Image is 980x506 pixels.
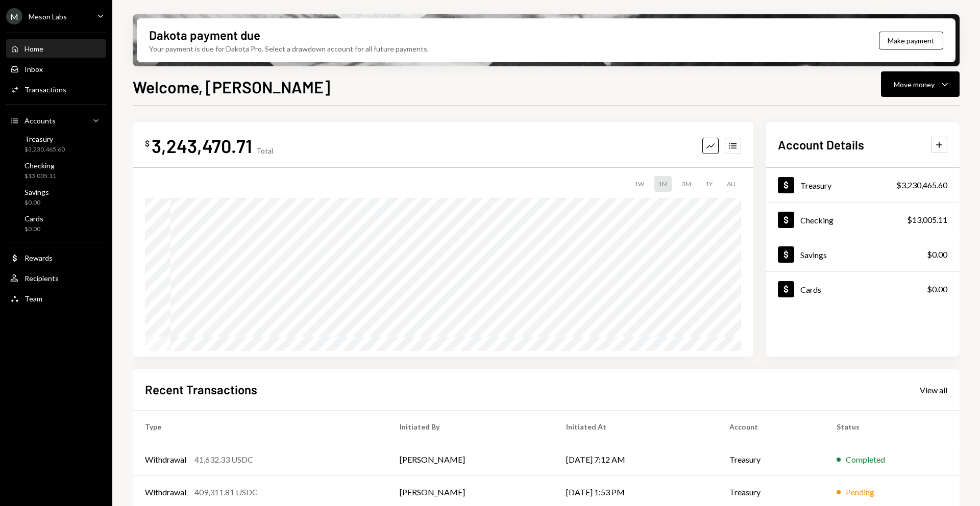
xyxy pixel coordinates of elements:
[654,176,672,192] div: 1M
[678,176,695,192] div: 3M
[24,214,43,223] div: Cards
[24,172,56,181] div: $13,005.11
[24,116,56,125] div: Accounts
[701,176,717,192] div: 1Y
[630,176,648,192] div: 1W
[145,381,257,398] h2: Recent Transactions
[6,158,106,183] a: Checking$13,005.11
[800,215,834,225] div: Checking
[24,65,43,73] div: Inbox
[24,198,49,207] div: $0.00
[6,39,106,58] a: Home
[723,176,741,192] div: ALL
[907,214,947,226] div: $13,005.11
[896,179,947,191] div: $3,230,465.60
[881,71,960,97] button: Move money
[194,453,253,466] div: 41,632.33 USDC
[24,294,42,303] div: Team
[133,411,387,443] th: Type
[824,411,960,443] th: Status
[920,385,947,395] div: View all
[145,138,150,148] div: $
[256,146,273,155] div: Total
[24,225,43,234] div: $0.00
[879,32,943,49] button: Make payment
[387,411,554,443] th: Initiated By
[6,185,106,209] a: Savings$0.00
[846,453,885,466] div: Completed
[24,188,49,196] div: Savings
[6,111,106,130] a: Accounts
[766,272,960,306] a: Cards$0.00
[24,161,56,170] div: Checking
[29,12,67,21] div: Meson Labs
[717,443,824,476] td: Treasury
[145,486,186,498] div: Withdrawal
[145,453,186,466] div: Withdrawal
[927,248,947,261] div: $0.00
[152,134,252,157] div: 3,243,470.71
[554,443,718,476] td: [DATE] 7:12 AM
[24,274,59,283] div: Recipients
[133,77,330,97] h1: Welcome, [PERSON_NAME]
[6,132,106,156] a: Treasury$3,230,465.60
[894,79,935,90] div: Move money
[24,44,43,53] div: Home
[800,285,821,294] div: Cards
[6,289,106,308] a: Team
[800,250,827,260] div: Savings
[6,211,106,236] a: Cards$0.00
[194,486,258,498] div: 409,311.81 USDC
[778,136,864,153] h2: Account Details
[554,411,718,443] th: Initiated At
[149,27,260,43] div: Dakota payment due
[717,411,824,443] th: Account
[6,248,106,267] a: Rewards
[800,181,831,190] div: Treasury
[920,384,947,395] a: View all
[6,80,106,98] a: Transactions
[6,60,106,78] a: Inbox
[149,43,429,54] div: Your payment is due for Dakota Pro. Select a drawdown account for all future payments.
[6,8,22,24] div: M
[766,237,960,271] a: Savings$0.00
[24,85,66,94] div: Transactions
[6,269,106,287] a: Recipients
[24,145,65,154] div: $3,230,465.60
[927,283,947,295] div: $0.00
[24,135,65,143] div: Treasury
[846,486,874,498] div: Pending
[387,443,554,476] td: [PERSON_NAME]
[766,203,960,237] a: Checking$13,005.11
[766,168,960,202] a: Treasury$3,230,465.60
[24,254,53,262] div: Rewards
